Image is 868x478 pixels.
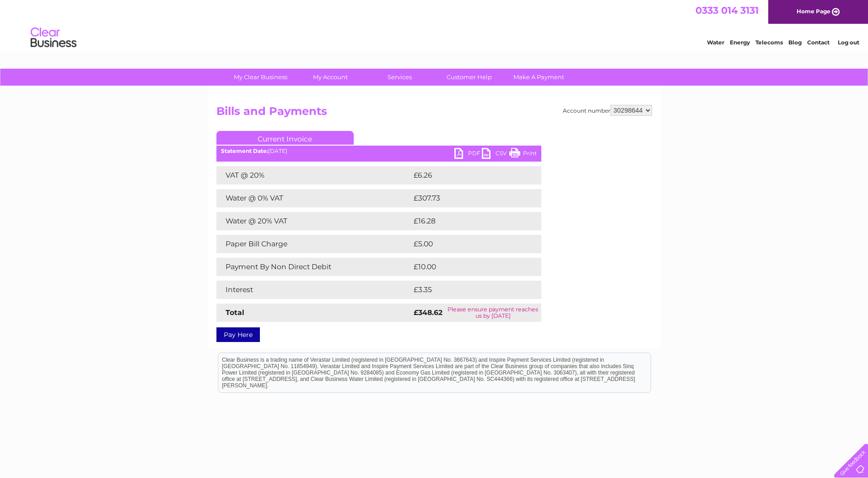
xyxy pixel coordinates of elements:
[509,148,537,161] a: Print
[563,105,652,116] div: Account number
[216,258,411,276] td: Payment By Non Direct Debit
[411,258,523,276] td: £10.00
[292,69,368,86] a: My Account
[482,148,509,161] a: CSV
[807,39,830,46] a: Contact
[411,189,525,207] td: £307.73
[838,39,859,46] a: Log out
[30,24,77,52] img: logo.png
[414,308,442,317] strong: £348.62
[216,235,411,253] td: Paper Bill Charge
[216,281,411,299] td: Interest
[216,166,411,185] td: VAT @ 20%
[411,235,520,253] td: £5.00
[445,304,541,322] td: Please ensure payment reaches us by [DATE]
[695,5,759,16] a: 0333 014 3131
[216,131,354,145] a: Current Invoice
[221,147,268,154] b: Statement Date:
[755,39,783,46] a: Telecoms
[431,69,507,86] a: Customer Help
[216,148,541,154] div: [DATE]
[362,69,437,86] a: Services
[216,327,260,342] a: Pay Here
[218,5,651,44] div: Clear Business is a trading name of Verastar Limited (registered in [GEOGRAPHIC_DATA] No. 3667643...
[223,69,298,86] a: My Clear Business
[411,166,520,185] td: £6.26
[216,189,411,207] td: Water @ 0% VAT
[707,39,724,46] a: Water
[411,281,520,299] td: £3.35
[454,148,482,161] a: PDF
[216,212,411,230] td: Water @ 20% VAT
[501,69,577,86] a: Make A Payment
[730,39,750,46] a: Energy
[216,105,652,122] h2: Bills and Payments
[411,212,522,230] td: £16.28
[226,308,244,317] strong: Total
[788,39,802,46] a: Blog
